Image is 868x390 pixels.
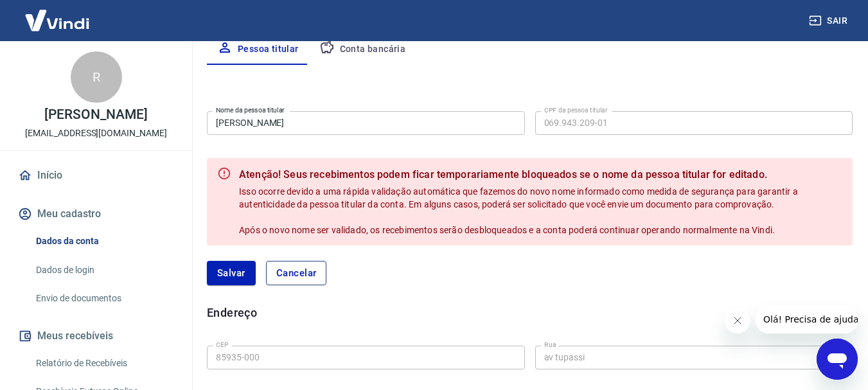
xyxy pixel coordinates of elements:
div: R [71,51,122,103]
button: Editar endereço [771,301,853,325]
button: Pessoa titular [207,34,309,65]
button: Conta bancária [309,34,416,65]
iframe: Mensagem da empresa [756,305,858,333]
label: CPF da pessoa titular [544,105,608,115]
b: Atenção! Seus recebimentos podem ficar temporariamente bloqueados se o nome da pessoa titular for... [239,167,842,182]
iframe: Botão para abrir a janela de mensagens [817,339,858,380]
label: Nome da pessoa titular [216,105,285,115]
span: Olá! Precisa de ajuda? [8,9,108,19]
button: Sair [806,9,853,33]
a: Dados de login [31,257,177,283]
a: Relatório de Recebíveis [31,350,177,377]
a: Início [15,161,177,190]
button: Cancelar [266,261,327,285]
a: Dados da conta [31,228,177,254]
button: Meus recebíveis [15,322,177,350]
span: Isso ocorre devido a uma rápida validação automática que fazemos do novo nome informado como medi... [239,186,800,235]
h6: Endereço [207,304,257,321]
button: Salvar [207,261,256,285]
p: [EMAIL_ADDRESS][DOMAIN_NAME] [25,127,167,140]
iframe: Fechar mensagem [725,308,750,333]
img: Vindi [15,1,99,40]
label: CEP [216,340,228,350]
button: Meu cadastro [15,200,177,228]
label: Rua [544,340,556,350]
a: Envio de documentos [31,285,177,312]
p: [PERSON_NAME] [44,108,147,121]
